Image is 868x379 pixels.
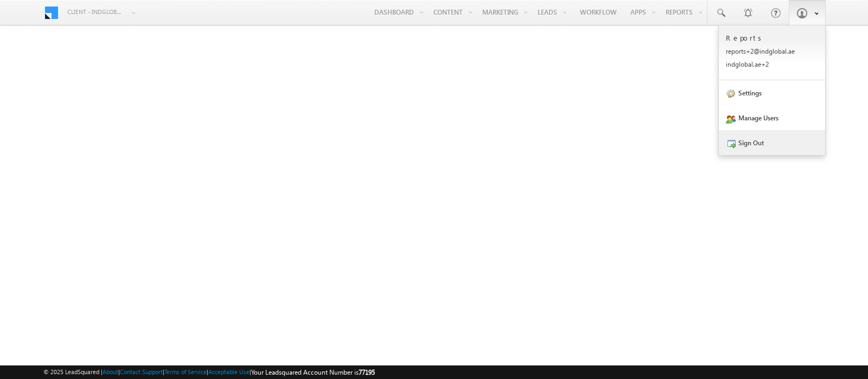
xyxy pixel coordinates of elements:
span: © 2025 LeadSquared | | | | | [43,367,375,377]
a: Contact Support [120,368,163,375]
span: Client - indglobal2 (77195) [67,7,124,17]
a: Settings [719,80,825,105]
a: Acceptable Use [208,368,250,375]
a: Sign Out [719,130,825,155]
p: repor ts+2@ indgl obal. ae [726,47,818,55]
span: 77195 [359,368,375,376]
a: Terms of Service [164,368,207,375]
a: Manage Users [719,105,825,130]
a: About [103,368,118,375]
span: Your Leadsquared Account Number is [251,368,375,376]
p: indgl obal. ae+2 [726,60,818,68]
a: Reports reports+2@indglobal.ae indglobal.ae+2 [719,25,825,80]
p: Reports [726,33,818,42]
